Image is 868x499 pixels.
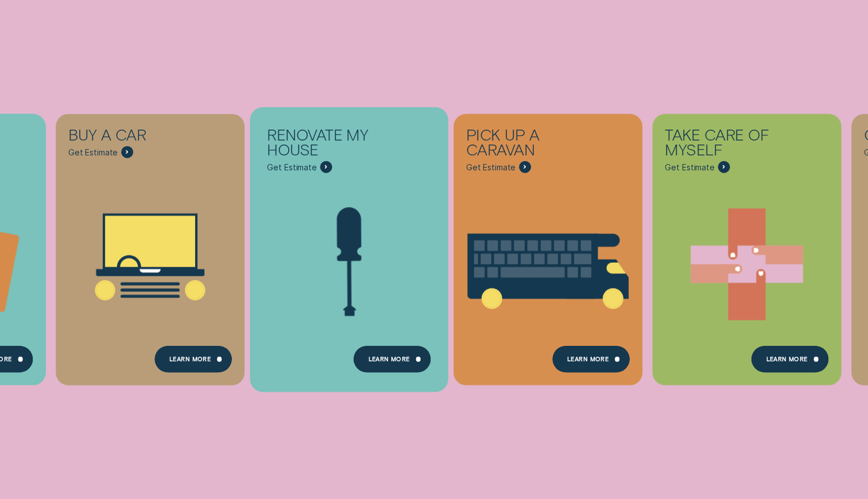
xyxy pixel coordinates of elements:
a: Renovate My House - Learn more [255,114,444,377]
div: Take care of myself [665,126,785,161]
div: Buy a car [68,126,189,146]
a: Take care of myself - Learn more [653,114,842,377]
a: Buy a car - Learn more [56,114,245,377]
span: Get Estimate [68,147,118,158]
div: Pick up a caravan [466,126,587,161]
a: Learn More [154,346,232,373]
div: Renovate My House [267,126,387,161]
a: Learn more [353,346,431,373]
span: Get Estimate [267,162,316,173]
a: Pick up a caravan - Learn more [454,114,642,377]
span: Get Estimate [665,162,714,173]
a: Learn More [552,346,630,373]
span: Get Estimate [466,162,516,173]
a: Learn more [751,346,828,373]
